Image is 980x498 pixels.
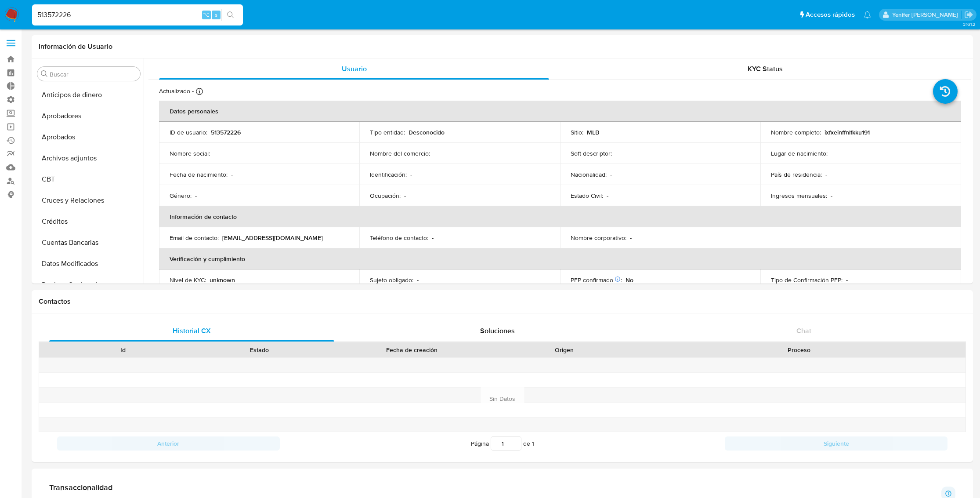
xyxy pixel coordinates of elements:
span: s [215,11,217,19]
p: Ocupación : [370,192,401,200]
p: - [410,171,412,178]
p: Fecha de nacimiento : [170,171,228,178]
p: Email de contacto : [170,234,219,242]
button: Créditos [34,211,144,232]
p: Ingresos mensuales : [771,192,827,200]
button: Datos Modificados [34,253,144,274]
p: - [213,149,215,157]
p: PEP confirmado : [571,276,622,284]
button: Cuentas Bancarias [34,232,144,253]
th: Datos personales [159,101,961,122]
p: 513572226 [211,128,241,136]
p: Soft descriptor : [571,149,612,157]
p: - [825,171,827,178]
p: Sujeto obligado : [370,276,413,284]
p: - [404,192,406,200]
a: Salir [964,10,973,19]
p: Teléfono de contacto : [370,234,428,242]
span: Historial CX [173,326,211,336]
div: Proceso [639,345,959,354]
button: Cruces y Relaciones [34,190,144,211]
p: Nivel de KYC : [170,276,206,284]
div: Id [61,345,185,354]
p: Tipo de Confirmación PEP : [771,276,843,284]
div: Origen [502,345,626,354]
span: Usuario [342,64,367,74]
span: 1 [532,439,534,448]
button: search-icon [221,9,239,21]
button: Anterior [57,436,280,451]
p: Nombre del comercio : [370,149,430,157]
p: Nombre corporativo : [571,234,626,242]
p: - [434,149,435,157]
p: - [417,276,419,284]
p: [EMAIL_ADDRESS][DOMAIN_NAME] [222,234,323,242]
h1: Contactos [39,297,966,306]
div: Fecha de creación [334,345,490,354]
p: Tipo entidad : [370,128,405,136]
p: - [846,276,848,284]
th: Información de contacto [159,206,961,227]
span: KYC Status [748,64,783,74]
button: Aprobadores [34,105,144,127]
button: Buscar [41,70,48,77]
p: Nombre completo : [771,128,821,136]
p: Estado Civil : [571,192,603,200]
p: - [831,149,833,157]
h1: Información de Usuario [39,42,112,51]
p: - [630,234,632,242]
button: Devices Geolocation [34,274,144,295]
span: Accesos rápidos [806,10,855,19]
p: - [432,234,434,242]
p: Género : [170,192,192,200]
a: Notificaciones [864,11,871,18]
p: unknown [210,276,235,284]
p: - [831,192,832,200]
input: Buscar [50,70,137,78]
p: No [626,276,633,284]
span: Página de [471,436,534,451]
p: ixfxeinffnlfkku191 [825,128,870,136]
div: Estado [197,345,322,354]
p: ID de usuario : [170,128,207,136]
button: Aprobados [34,127,144,148]
th: Verificación y cumplimiento [159,248,961,269]
p: - [195,192,197,200]
button: Archivos adjuntos [34,148,144,169]
span: ⌥ [203,11,210,19]
p: - [607,192,608,200]
p: - [615,149,617,157]
p: yenifer.pena@mercadolibre.com [892,11,961,19]
p: Identificación : [370,171,407,178]
p: - [231,171,233,178]
p: Nacionalidad : [571,171,607,178]
p: Actualizado - [159,87,194,95]
button: Anticipos de dinero [34,84,144,105]
button: Siguiente [725,436,947,451]
button: CBT [34,169,144,190]
span: Soluciones [480,326,515,336]
p: Desconocido [409,128,445,136]
span: Chat [796,326,811,336]
p: País de residencia : [771,171,822,178]
p: Sitio : [571,128,583,136]
p: Lugar de nacimiento : [771,149,828,157]
input: Buscar usuario o caso... [32,9,243,21]
p: Nombre social : [170,149,210,157]
p: - [610,171,612,178]
p: MLB [587,128,599,136]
